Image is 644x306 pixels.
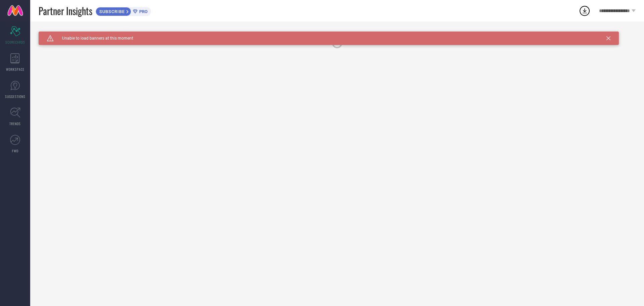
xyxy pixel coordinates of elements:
span: TRENDS [9,121,21,126]
span: SCORECARDS [5,40,25,45]
a: SUBSCRIBEPRO [96,5,151,16]
span: PRO [138,9,148,14]
span: Unable to load banners at this moment [54,36,133,41]
span: WORKSPACE [6,67,24,72]
div: Open download list [579,5,591,17]
span: SUBSCRIBE [96,9,126,14]
span: Partner Insights [39,4,92,18]
span: FWD [12,148,18,153]
span: SUGGESTIONS [5,94,25,99]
